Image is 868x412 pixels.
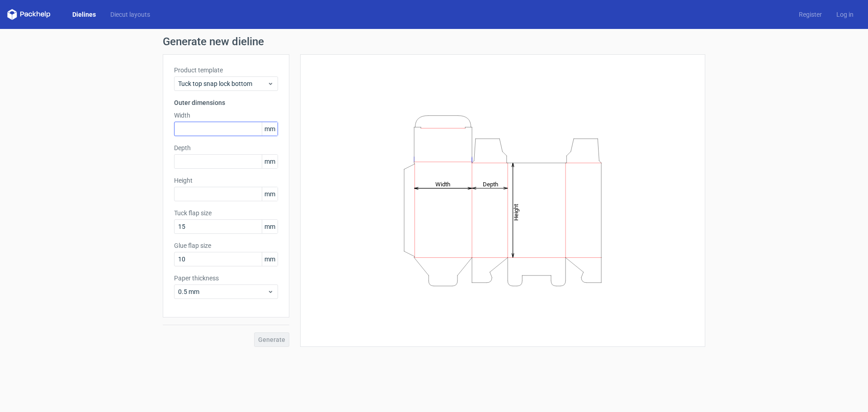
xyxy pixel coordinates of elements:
[163,36,705,47] h1: Generate new dieline
[262,122,278,136] span: mm
[262,155,278,168] span: mm
[262,220,278,233] span: mm
[174,143,278,152] label: Depth
[513,204,519,220] tspan: Height
[174,176,278,185] label: Height
[103,10,157,19] a: Diecut layouts
[174,98,278,107] h3: Outer dimensions
[174,208,278,218] label: Tuck flap size
[792,10,829,19] a: Register
[174,66,278,75] label: Product template
[65,10,103,19] a: Dielines
[262,252,278,266] span: mm
[178,79,267,88] span: Tuck top snap lock bottom
[174,111,278,120] label: Width
[483,180,498,187] tspan: Depth
[262,187,278,201] span: mm
[174,241,278,250] label: Glue flap size
[435,180,450,187] tspan: Width
[829,10,861,19] a: Log in
[178,287,267,296] span: 0.5 mm
[174,274,278,283] label: Paper thickness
